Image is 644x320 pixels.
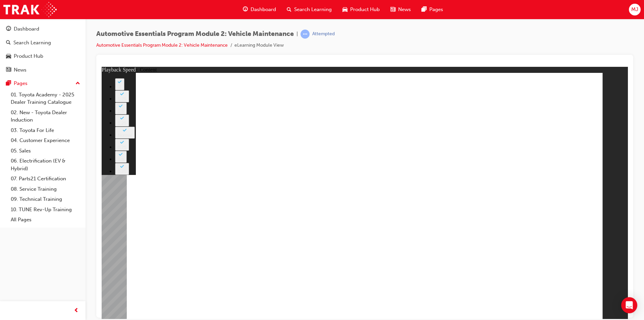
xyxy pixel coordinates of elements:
a: All Pages [8,215,83,225]
button: MJ [629,4,641,15]
div: Search Learning [13,39,51,47]
a: search-iconSearch Learning [281,3,337,16]
button: Pages [3,77,83,90]
span: car-icon [6,53,11,59]
a: car-iconProduct Hub [337,3,385,16]
a: 05. Sales [8,146,83,156]
span: car-icon [342,5,347,14]
span: News [398,6,411,13]
span: MJ [631,6,638,13]
a: 07. Parts21 Certification [8,174,83,184]
span: guage-icon [6,26,11,32]
div: Dashboard [14,25,39,33]
span: | [297,30,298,38]
span: search-icon [6,40,11,46]
div: Pages [14,80,28,87]
a: news-iconNews [385,3,416,16]
span: pages-icon [6,81,11,87]
img: Trak [3,2,57,17]
a: Dashboard [3,23,83,35]
span: Search Learning [294,6,332,13]
span: search-icon [287,5,291,14]
a: 03. Toyota For Life [8,125,83,136]
div: Open Intercom Messenger [621,297,637,313]
a: 01. Toyota Academy - 2025 Dealer Training Catalogue [8,90,83,107]
a: 04. Customer Experience [8,135,83,146]
a: pages-iconPages [416,3,448,16]
span: up-icon [75,79,80,88]
a: 08. Service Training [8,184,83,194]
span: learningRecordVerb_ATTEMPT-icon [301,30,310,39]
span: Dashboard [251,6,276,13]
a: Product Hub [3,50,83,62]
a: 10. TUNE Rev-Up Training [8,204,83,215]
a: 09. Technical Training [8,194,83,204]
a: News [3,64,83,76]
li: eLearning Module View [234,42,284,49]
div: Attempted [312,31,335,37]
span: guage-icon [243,5,248,14]
span: Product Hub [350,6,380,13]
span: Pages [429,6,443,13]
span: Automotive Essentials Program Module 2: Vehicle Maintenance [96,30,294,38]
span: pages-icon [422,5,427,14]
span: news-icon [6,67,11,73]
a: 02. New - Toyota Dealer Induction [8,107,83,125]
button: DashboardSearch LearningProduct HubNews [3,21,83,77]
a: Search Learning [3,37,83,49]
a: Automotive Essentials Program Module 2: Vehicle Maintenance [96,42,228,48]
div: News [14,66,26,74]
div: Product Hub [14,52,43,60]
a: guage-iconDashboard [237,3,281,16]
a: 06. Electrification (EV & Hybrid) [8,156,83,174]
span: prev-icon [74,307,79,315]
span: news-icon [390,5,395,14]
